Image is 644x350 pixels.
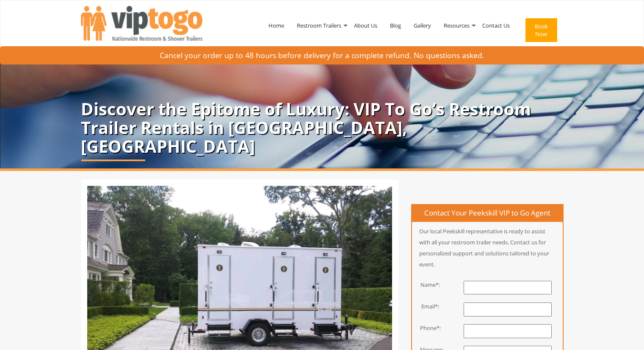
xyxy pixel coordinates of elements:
p: Discover the Epitome of Luxury: VIP To Go’s Restroom Trailer Rentals in [GEOGRAPHIC_DATA], [GEOGR... [81,100,564,156]
a: Restroom Trailers [290,3,348,48]
a: Gallery [407,3,437,48]
a: Contact Us [476,3,516,48]
img: VIPTOGO [81,6,202,41]
a: Home [262,3,290,48]
a: About Us [348,3,384,48]
button: Book Now [525,18,557,42]
a: Blog [384,3,407,48]
p: Our local Peekskill representative is ready to assist with all your restroom trailer needs. Conta... [412,226,563,270]
div: Email*: [406,302,447,311]
a: Resources [437,3,476,48]
div: Phone*: [406,324,447,332]
a: Book Now [516,3,564,60]
div: Name*: [406,281,447,289]
h4: Contact Your Peekskill VIP to Go Agent [412,205,563,222]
